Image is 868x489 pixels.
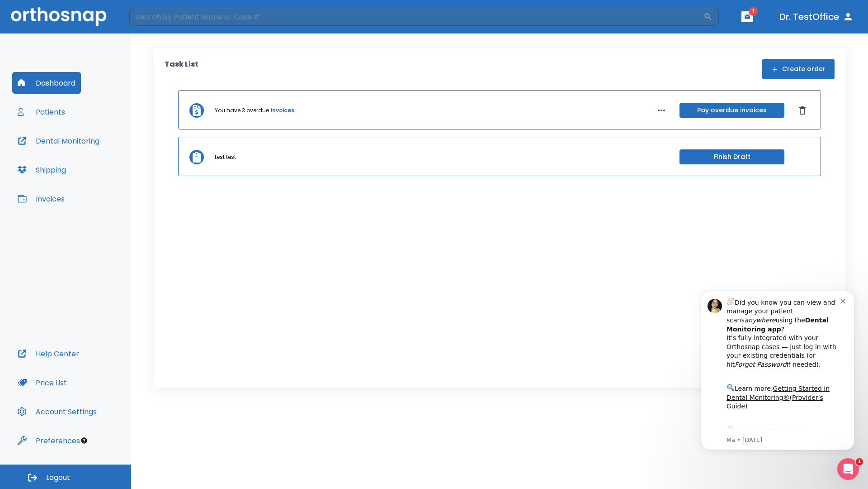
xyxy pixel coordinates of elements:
[12,188,70,210] button: Invoices
[271,106,294,115] a: invoices
[679,103,784,118] button: Pay overdue invoices
[165,59,198,79] p: Task List
[39,144,120,161] a: App Store
[749,7,758,16] span: 1
[856,458,863,465] span: 1
[12,159,71,181] button: Shipping
[776,9,857,25] button: Dr. TestOffice
[153,14,160,21] button: Dismiss notification
[80,436,88,445] div: Tooltip anchor
[12,72,81,94] button: Dashboard
[12,401,102,422] button: Account Settings
[215,153,236,161] p: test test
[215,106,269,115] p: You have 3 overdue
[12,372,72,393] button: Price List
[795,103,810,118] button: Dismiss
[11,7,107,26] img: Orthosnap
[12,343,85,364] button: Help Center
[46,473,70,483] span: Logout
[12,130,105,152] button: Dental Monitoring
[762,59,835,79] button: Create order
[679,149,784,164] button: Finish Draft
[129,8,703,26] input: Search by Patient Name or Case #
[39,153,153,162] p: Message from Ma, sent 8w ago
[12,101,71,123] button: Patients
[687,283,868,455] iframe: Intercom notifications message
[12,430,85,451] button: Preferences
[39,142,153,188] div: Download the app: | ​ Let us know if you need help getting started!
[837,458,859,480] iframe: Intercom live chat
